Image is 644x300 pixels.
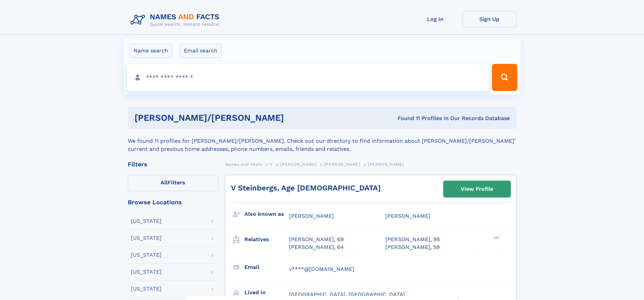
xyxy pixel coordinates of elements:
label: Name search [129,44,172,58]
a: View Profile [444,181,510,197]
h3: Email [244,261,289,273]
label: Email search [180,44,222,58]
span: [PERSON_NAME] [289,213,334,219]
h3: Also known as [244,208,289,220]
input: search input [127,64,489,91]
span: [PERSON_NAME] [280,162,316,167]
div: Found 11 Profiles In Our Records Database [341,115,510,122]
a: [PERSON_NAME], 69 [289,236,344,243]
div: Browse Locations [128,199,218,205]
a: Sign Up [462,11,517,27]
div: ❯ [492,236,500,240]
a: [PERSON_NAME], 59 [385,244,440,251]
span: [PERSON_NAME] [385,213,430,219]
div: [US_STATE] [131,269,162,275]
div: [US_STATE] [131,252,162,258]
a: V [270,160,273,168]
span: [PERSON_NAME] [324,162,360,167]
span: [PERSON_NAME] [368,162,404,167]
h1: [PERSON_NAME]/[PERSON_NAME] [135,114,341,122]
div: [US_STATE] [131,286,162,292]
a: [PERSON_NAME], 64 [289,244,344,251]
button: Search Button [492,64,517,91]
span: V [270,162,273,167]
div: [US_STATE] [131,218,162,224]
a: [PERSON_NAME] [324,160,360,168]
a: [PERSON_NAME] [280,160,316,168]
div: [US_STATE] [131,235,162,241]
h3: Relatives [244,234,289,245]
span: [GEOGRAPHIC_DATA], [GEOGRAPHIC_DATA] [289,291,405,298]
a: V Steinbergs, Age [DEMOGRAPHIC_DATA] [231,184,381,192]
a: Names and Facts [225,160,262,168]
span: All [161,179,168,186]
div: View Profile [461,181,493,197]
div: We found 11 profiles for [PERSON_NAME]/[PERSON_NAME]. Check out our directory to find information... [128,129,517,153]
div: Filters [128,161,218,167]
img: Logo Names and Facts [128,11,225,29]
h3: Lived in [244,287,289,298]
a: [PERSON_NAME], 95 [385,236,440,243]
label: Filters [128,175,218,191]
a: Log In [408,11,462,27]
